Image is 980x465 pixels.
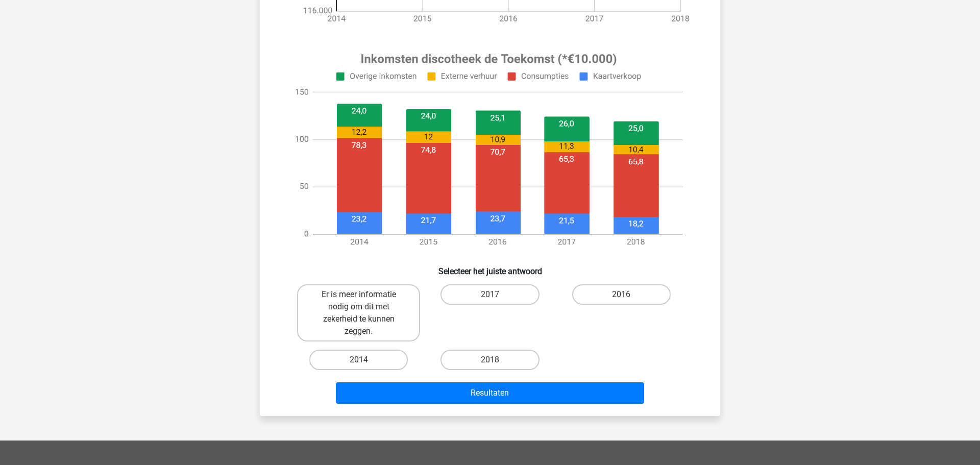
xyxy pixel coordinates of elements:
[297,284,420,341] label: Er is meer informatie nodig om dit met zekerheid te kunnen zeggen.
[440,350,539,370] label: 2018
[336,382,645,404] button: Resultaten
[276,258,704,276] h6: Selecteer het juiste antwoord
[572,284,671,305] label: 2016
[440,284,539,305] label: 2017
[309,350,408,370] label: 2014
